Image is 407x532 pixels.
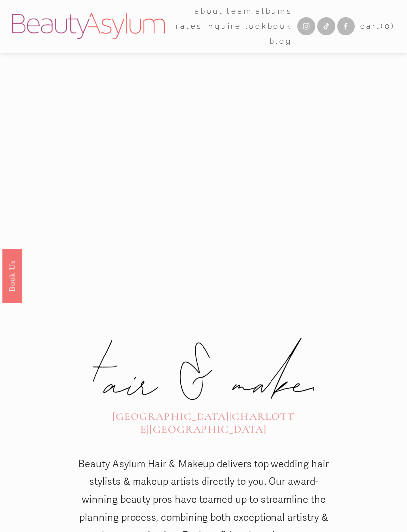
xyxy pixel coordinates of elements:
[140,410,295,436] a: CHARLOTTE
[317,17,335,35] a: TikTok
[205,19,242,34] a: Inquire
[176,19,202,34] a: Rates
[381,22,395,31] span: ( )
[256,4,292,19] a: albums
[112,410,230,423] a: [GEOGRAPHIC_DATA]
[195,5,224,18] span: about
[147,423,149,436] span: |
[297,17,315,35] a: Instagram
[227,4,252,19] a: folder dropdown
[270,34,292,49] a: Blog
[385,22,391,31] span: 0
[2,248,22,302] a: Book Us
[360,20,395,33] a: Cart(0)
[149,423,267,436] a: [GEOGRAPHIC_DATA]
[245,19,292,34] a: Lookbook
[227,5,252,18] span: team
[229,410,232,423] span: |
[337,17,355,35] a: Facebook
[12,13,165,39] img: Beauty Asylum | Bridal Hair &amp; Makeup Charlotte &amp; Atlanta
[195,4,224,19] a: folder dropdown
